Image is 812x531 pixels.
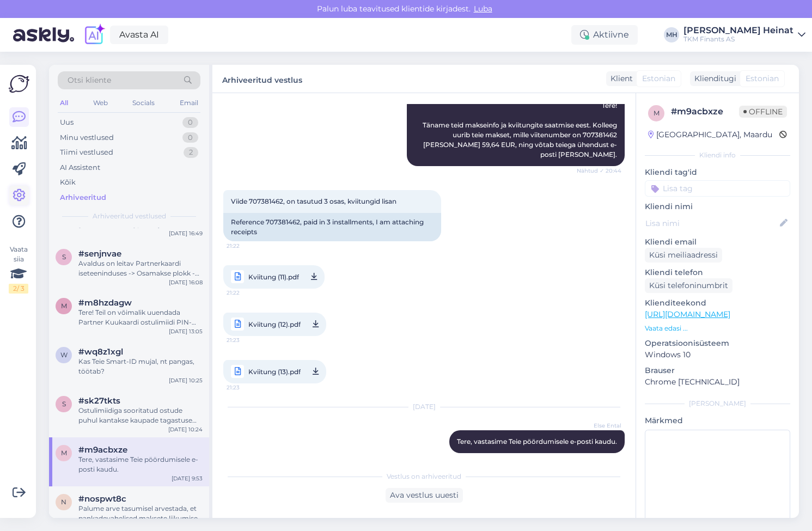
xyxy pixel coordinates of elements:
[645,349,790,361] p: Windows 10
[648,129,772,141] div: [GEOGRAPHIC_DATA], Maardu
[9,74,29,94] img: Askly Logo
[642,73,675,84] span: Estonian
[231,197,396,205] span: Viide 707381462, on tasutud 3 osas, kviitungid lisan
[169,278,203,286] div: [DATE] 16:08
[645,201,790,212] p: Kliendi nimi
[690,73,736,84] div: Klienditugi
[223,313,326,336] a: Kviitung (12).pdf21:23
[581,422,621,430] span: Else Ental
[60,132,114,143] div: Minu vestlused
[78,494,126,504] span: #nospwt8c
[169,229,203,237] div: [DATE] 16:49
[60,192,106,203] div: Arhiveeritud
[645,217,778,229] input: Lisa nimi
[78,396,120,406] span: #sk27tkts
[386,488,463,503] div: Ava vestlus uuesti
[58,96,70,110] div: All
[110,26,168,44] a: Avasta AI
[645,324,790,333] p: Vaata edasi ...
[78,445,127,455] span: #m9acbxze
[178,96,200,110] div: Email
[645,399,790,408] div: [PERSON_NAME]
[78,357,203,376] div: Kas Teie Smart-ID mujal, nt pangas, töötab?
[168,425,203,434] div: [DATE] 10:24
[222,71,302,86] label: Arhiveeritud vestlus
[248,318,301,331] span: Kviitung (12).pdf
[78,308,203,327] div: Tere! Teil on võimalik uuendada Partner Kuukaardi ostulimiidi PIN-koodi Partnerkaardi iseteenindu...
[248,365,301,379] span: Kviitung (13).pdf
[169,376,203,384] div: [DATE] 10:25
[746,73,779,84] span: Estonian
[223,213,441,241] div: Reference 707381462, paid in 3 installments, I am attaching receipts
[83,23,106,46] img: explore-ai
[60,351,68,359] span: w
[62,400,66,408] span: s
[223,402,625,412] div: [DATE]
[683,26,793,35] div: [PERSON_NAME] Heinat
[223,360,326,383] a: Kviitung (13).pdf21:23
[248,270,299,284] span: Kviitung (11).pdf
[184,147,198,158] div: 2
[78,347,123,357] span: #wq8z1xgl
[61,302,67,310] span: m
[60,117,74,128] div: Uus
[645,365,790,376] p: Brauser
[227,242,267,250] span: 21:22
[645,248,722,263] div: Küsi meiliaadressi
[61,449,67,457] span: m
[227,286,267,300] span: 21:22
[645,167,790,178] p: Kliendi tag'id
[93,211,166,221] span: Arhiveeritud vestlused
[227,333,267,347] span: 21:23
[62,253,66,261] span: s
[577,167,621,175] span: Nähtud ✓ 20:44
[9,245,28,294] div: Vaata siia
[78,406,203,425] div: Ostulimiidiga sooritatud ostude puhul kantakse kaupade tagastuse korral kliendile tagastatavad ra...
[78,455,203,474] div: Tere, vastasime Teie pöördumisele e-posti kaudu.
[683,26,805,44] a: [PERSON_NAME] HeinatTKM Finants AS
[645,297,790,309] p: Klienditeekond
[671,105,739,118] div: # m9acbxze
[68,75,111,86] span: Otsi kliente
[645,278,732,293] div: Küsi telefoninumbrit
[78,298,132,308] span: #m8hzdagw
[169,327,203,335] div: [DATE] 13:05
[91,96,110,110] div: Web
[645,267,790,278] p: Kliendi telefon
[645,309,730,319] a: [URL][DOMAIN_NAME]
[645,180,790,197] input: Lisa tag
[78,249,121,259] span: #senjnvae
[387,472,461,481] span: Vestlus on arhiveeritud
[182,117,198,128] div: 0
[654,109,660,117] span: m
[645,236,790,248] p: Kliendi email
[60,177,76,188] div: Kõik
[645,150,790,160] div: Kliendi info
[645,376,790,388] p: Chrome [TECHNICAL_ID]
[172,474,203,483] div: [DATE] 9:53
[457,437,617,445] span: Tere, vastasime Teie pöördumisele e-posti kaudu.
[645,415,790,426] p: Märkmed
[227,381,267,394] span: 21:23
[130,96,157,110] div: Socials
[739,106,787,118] span: Offline
[606,73,633,84] div: Klient
[182,132,198,143] div: 0
[571,25,638,45] div: Aktiivne
[223,265,325,289] a: Kviitung (11).pdf21:22
[683,35,793,44] div: TKM Finants AS
[60,147,113,158] div: Tiimi vestlused
[61,498,66,506] span: n
[471,4,496,14] span: Luba
[664,27,679,42] div: MH
[78,259,203,278] div: Avaldus on leitav Partnerkaardi iseteeninduses -> Osamakse plokk -> [GEOGRAPHIC_DATA] ennetähtaeg...
[60,162,100,173] div: AI Assistent
[78,504,203,523] div: Palume arve tasumisel arvestada, et pankadevahelised maksete liikumised võivad toimuda viivitusega.
[9,284,28,294] div: 2 / 3
[581,454,621,462] span: 9:53
[645,338,790,349] p: Operatsioonisüsteem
